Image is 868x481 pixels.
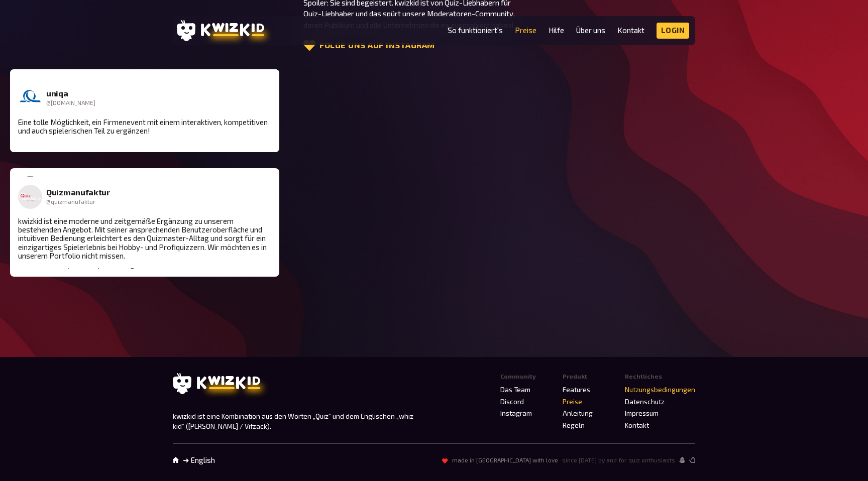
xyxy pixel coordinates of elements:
[45,88,67,98] b: uniqa
[625,398,665,406] a: Datenschutz
[563,373,587,380] span: Produkt
[625,206,850,215] p: mit rundem Logo
[562,457,675,464] span: since [DATE] by and for quiz enthusiasts
[335,88,360,98] b: Carina
[549,26,564,35] a: Hilfe
[500,398,524,406] a: Discord
[625,409,659,417] a: Impressum
[596,113,849,140] div: kwizkid ist ein absoluter Volltreffer und hat uns durch seine unkomplizierte Handhabung und sehr ...
[625,386,695,394] a: Nutzungsbedingungen
[597,193,621,217] img: Süddeutscher Automobilhersteller
[19,230,272,248] div: [PERSON_NAME] für einen Teambuilding-Event genutzt und es war ein voller Erfolg. Einfache Handhab...
[336,201,561,210] p: @brainlabcorporate
[17,86,41,110] img: uniqa
[19,198,43,222] img: Laura
[303,39,435,51] a: Folge uns auf Instagram
[173,411,422,432] p: kwizkid ist eine Kombination aus den Worten „Quiz“ und dem Englischen „whiz kid“ ([PERSON_NAME] /...
[563,409,593,417] a: Anleitung
[563,386,590,394] a: Features
[336,191,455,201] b: Brainlab - Medical Technology
[306,113,560,140] div: kwizkid hebt Pubquiz auf ein ganz neues Level. Es macht das Spielen sowohl für die Teilnehmer:inn...
[45,98,270,107] p: @[DOMAIN_NAME]
[500,373,536,380] span: Community
[625,373,662,380] span: Rechtliches
[500,409,532,417] a: Instagram
[563,398,582,406] a: Preise
[183,456,215,464] a: ➜ English
[17,118,270,136] div: Eine tolle Möglichkeit, ein Firmenevent mit einem interaktiven, kompetitiven und auch spielerisch...
[657,23,690,39] a: Login
[625,196,762,205] b: Süddeutscher Automobilhersteller
[563,421,585,429] a: Regeln
[448,26,503,35] a: So funktioniert's
[596,81,620,105] img: 11 Freunde
[576,26,605,35] a: Über uns
[597,225,850,252] div: Es hat alles super funktioniert und unsere Kollegen und Kolleginnen waren durch die Bank begeiste...
[47,204,110,214] b: [PERSON_NAME]
[500,386,530,394] a: Das Team
[515,26,536,35] a: Preise
[625,421,649,429] a: Kontakt
[624,84,665,93] b: 11 Freunde
[308,189,332,213] img: Brainlab - Medical Technology
[306,81,331,105] img: Carina
[452,457,558,464] span: made in [GEOGRAPHIC_DATA] with love
[617,26,644,35] a: Kontakt
[308,221,561,256] div: Dank kwizkid ist die Durchführung und die Auswertung des Quiz super einfach und wir konnten auch ...
[624,94,849,103] p: [DOMAIN_NAME]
